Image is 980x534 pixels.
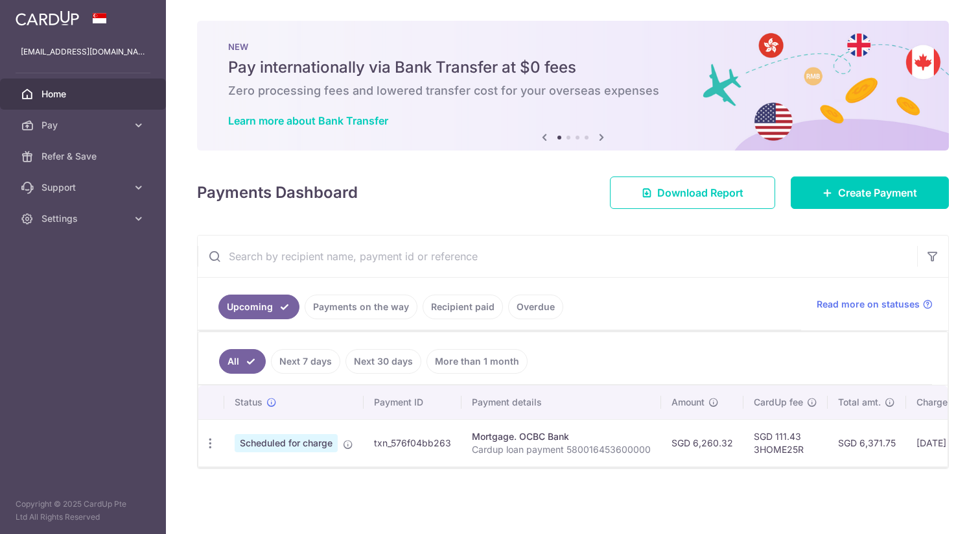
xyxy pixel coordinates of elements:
[364,385,461,419] th: Payment ID
[271,349,340,374] a: Next 7 days
[657,185,743,200] span: Download Report
[671,396,705,409] span: Amount
[817,298,933,311] a: Read more on statuses
[197,181,358,204] h4: Payments Dashboard
[916,396,970,409] span: Charge date
[198,236,917,277] input: Search by recipient name, payment id or reference
[472,430,651,443] div: Mortgage. OCBC Bank
[41,119,127,132] span: Pay
[828,419,906,467] td: SGD 6,371.75
[508,295,563,319] a: Overdue
[235,434,338,452] span: Scheduled for charge
[661,419,743,467] td: SGD 6,260.32
[235,396,262,409] span: Status
[228,114,388,127] a: Learn more about Bank Transfer
[426,349,528,374] a: More than 1 month
[364,419,461,467] td: txn_576f04bb263
[305,295,417,319] a: Payments on the way
[791,176,949,209] a: Create Payment
[41,181,127,194] span: Support
[197,21,949,151] img: Bank transfer banner
[610,176,775,209] a: Download Report
[345,349,421,374] a: Next 30 days
[838,185,917,200] span: Create Payment
[461,385,661,419] th: Payment details
[41,212,127,225] span: Settings
[754,396,803,409] span: CardUp fee
[218,295,299,319] a: Upcoming
[228,42,918,52] p: NEW
[838,396,881,409] span: Total amt.
[472,443,651,456] p: Cardup loan payment 580016453600000
[817,298,920,311] span: Read more on statuses
[228,57,918,78] h5: Pay internationally via Bank Transfer at $0 fees
[743,419,828,467] td: SGD 111.43 3HOME25R
[228,83,918,99] h6: Zero processing fees and lowered transfer cost for your overseas expenses
[16,10,79,26] img: CardUp
[219,349,266,374] a: All
[423,295,503,319] a: Recipient paid
[41,88,127,101] span: Home
[21,45,145,58] p: [EMAIL_ADDRESS][DOMAIN_NAME]
[41,150,127,163] span: Refer & Save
